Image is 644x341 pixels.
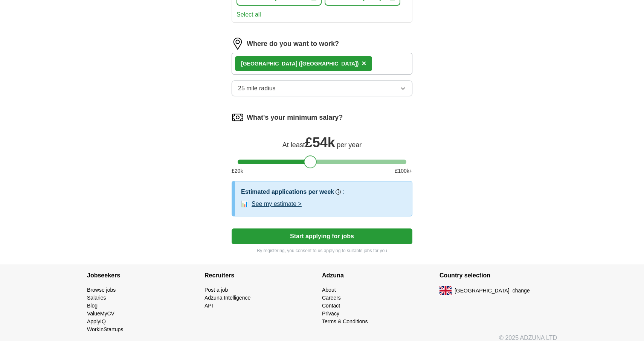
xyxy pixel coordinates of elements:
[362,58,366,69] button: ×
[241,199,249,209] span: 📊
[87,311,114,317] a: ValueMyCV
[362,59,366,67] span: ×
[440,265,557,286] h4: Country selection
[232,167,243,175] span: £ 20 k
[247,113,343,123] label: What's your minimum salary?
[440,286,452,295] img: UK flag
[232,81,412,96] button: 25 mile radius
[204,295,250,301] a: Adzuna Intelligence
[238,84,276,93] span: 25 mile radius
[87,318,106,324] a: ApplyIQ
[87,287,116,293] a: Browse jobs
[337,141,362,149] span: per year
[232,228,412,244] button: Start applying for jobs
[204,303,213,309] a: API
[322,295,341,301] a: Careers
[322,303,340,309] a: Contact
[237,10,261,19] button: Select all
[204,287,228,293] a: Post a job
[455,287,510,295] span: [GEOGRAPHIC_DATA]
[241,187,334,196] h3: Estimated applications per week
[299,61,359,67] span: ([GEOGRAPHIC_DATA])
[247,39,339,49] label: Where do you want to work?
[513,287,530,295] button: change
[308,169,407,183] span: Our best guess based on live jobs [DATE], and others like you.
[87,303,98,309] a: Blog
[87,326,123,332] a: WorkInStartups
[252,199,302,209] button: See my estimate >
[282,141,305,149] span: At least
[87,295,106,301] a: Salaries
[322,311,339,317] a: Privacy
[241,61,298,67] strong: [GEOGRAPHIC_DATA]
[232,38,244,50] img: location.png
[305,135,335,150] span: £ 54k
[322,287,336,293] a: About
[232,247,412,254] p: By registering, you consent to us applying to suitable jobs for you
[342,187,344,196] h3: :
[232,111,244,123] img: salary.png
[322,318,368,324] a: Terms & Conditions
